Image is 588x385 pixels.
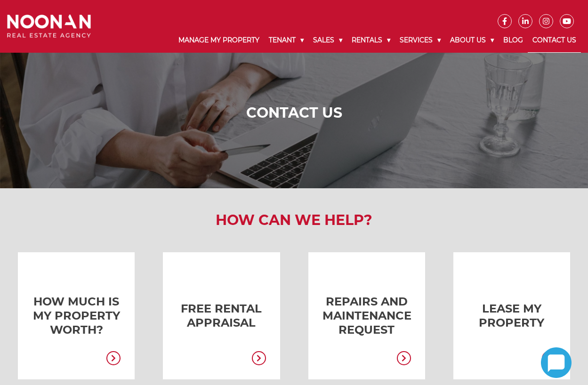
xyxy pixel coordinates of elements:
a: Contact Us [528,28,581,53]
a: Sales [308,28,347,52]
h1: Contact Us [9,104,579,121]
img: Noonan Real Estate Agency [7,15,91,38]
a: Tenant [264,28,308,52]
a: Blog [499,28,528,52]
a: Manage My Property [174,28,264,52]
a: Rentals [347,28,395,52]
a: Services [395,28,445,52]
h3: Repairs and Maintenance Request [322,295,411,337]
a: About Us [445,28,499,52]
